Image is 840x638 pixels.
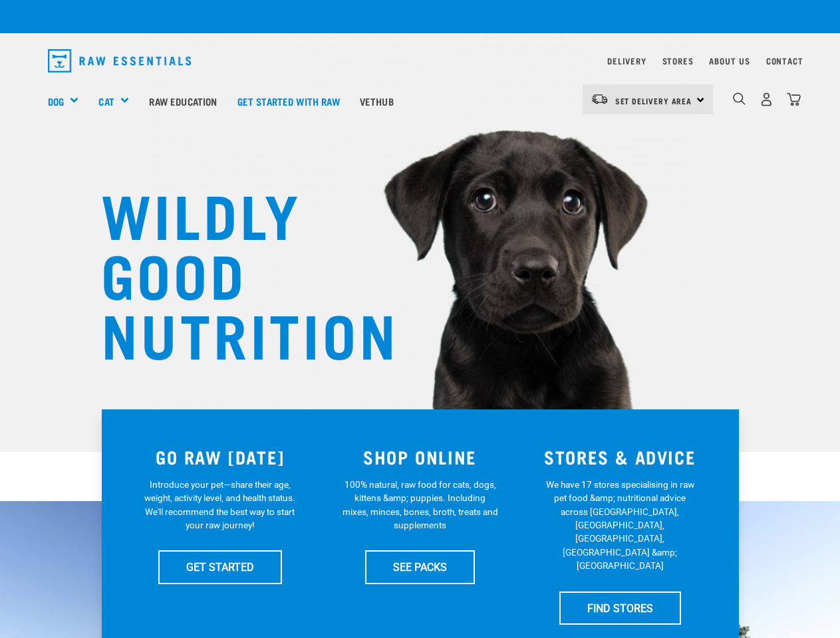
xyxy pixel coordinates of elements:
a: Cat [98,94,114,109]
p: We have 17 stores specialising in raw pet food &amp; nutritional advice across [GEOGRAPHIC_DATA],... [542,478,698,573]
img: Raw Essentials Logo [48,49,192,72]
a: Contact [766,58,803,63]
h3: SHOP ONLINE [328,447,512,467]
p: 100% natural, raw food for cats, dogs, kittens &amp; puppies. Including mixes, minces, bones, bro... [342,478,498,532]
h3: STORES & ADVICE [528,447,712,467]
img: van-moving.png [591,93,609,105]
img: home-icon@2x.png [787,92,801,106]
img: home-icon-1@2x.png [733,92,746,105]
img: user.png [760,92,773,106]
h1: WILDLY GOOD NUTRITION [101,183,367,362]
a: About Us [709,58,750,63]
a: Vethub [350,74,404,128]
a: GET STARTED [158,550,282,584]
h3: GO RAW [DATE] [128,447,313,467]
a: Raw Education [139,74,227,128]
a: Stores [662,58,694,63]
p: Introduce your pet—share their age, weight, activity level, and health status. We'll recommend th... [142,478,298,532]
span: Set Delivery Area [615,98,692,103]
a: SEE PACKS [365,550,475,584]
a: Delivery [607,58,646,63]
a: Get started with Raw [227,74,350,128]
nav: dropdown navigation [37,44,803,78]
a: Dog [48,94,64,109]
a: FIND STORES [559,591,681,625]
